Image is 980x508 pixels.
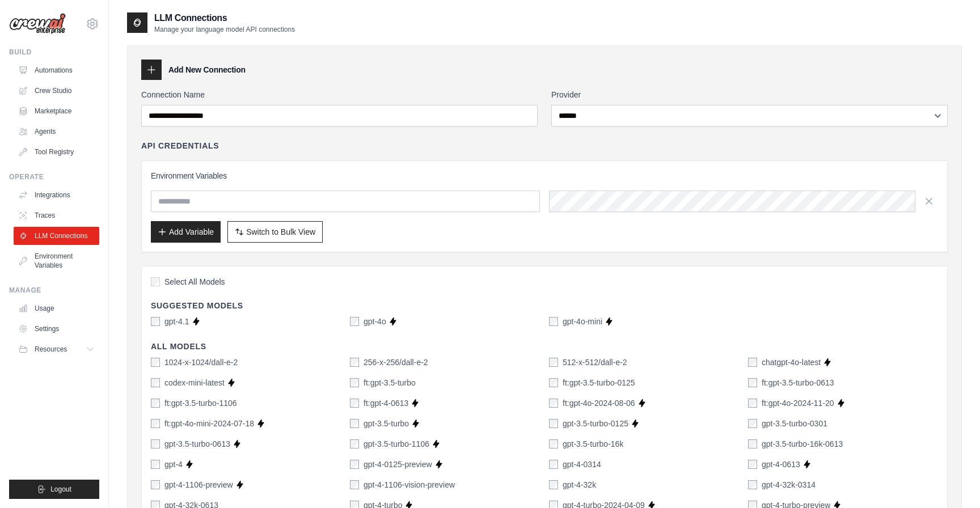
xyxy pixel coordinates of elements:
[151,170,938,181] h3: Environment Variables
[762,438,843,450] label: gpt-3.5-turbo-16k-0613
[164,459,183,470] label: gpt-4
[14,186,99,204] a: Integrations
[364,377,416,388] label: ft:gpt-3.5-turbo
[164,377,225,388] label: codex-mini-latest
[164,357,238,368] label: 1024-x-1024/dall-e-2
[151,341,938,352] h4: All Models
[762,459,800,470] label: gpt-4-0613
[563,316,602,327] label: gpt-4o-mini
[563,459,601,470] label: gpt-4-0314
[9,286,99,295] div: Manage
[9,48,99,57] div: Build
[9,480,99,499] button: Logout
[168,64,246,75] h3: Add New Connection
[563,357,627,368] label: 512-x-512/dall-e-2
[563,479,596,490] label: gpt-4-32k
[14,122,99,141] a: Agents
[14,340,99,358] button: Resources
[14,227,99,245] a: LLM Connections
[549,378,558,387] input: ft:gpt-3.5-turbo-0125
[563,397,635,409] label: ft:gpt-4o-2024-08-06
[35,345,67,354] span: Resources
[14,299,99,317] a: Usage
[549,419,558,428] input: gpt-3.5-turbo-0125
[151,300,938,311] h4: Suggested Models
[151,439,160,448] input: gpt-3.5-turbo-0613
[364,397,408,409] label: ft:gpt-4-0613
[549,480,558,489] input: gpt-4-32k
[551,89,948,100] label: Provider
[748,358,757,367] input: chatgpt-4o-latest
[748,439,757,448] input: gpt-3.5-turbo-16k-0613
[364,418,409,429] label: gpt-3.5-turbo
[151,378,160,387] input: codex-mini-latest
[563,438,623,450] label: gpt-3.5-turbo-16k
[350,317,359,326] input: gpt-4o
[549,358,558,367] input: 512-x-512/dall-e-2
[549,399,558,408] input: ft:gpt-4o-2024-08-06
[154,11,295,25] h2: LLM Connections
[164,418,254,429] label: ft:gpt-4o-mini-2024-07-18
[14,61,99,79] a: Automations
[350,460,359,469] input: gpt-4-0125-preview
[748,399,757,408] input: ft:gpt-4o-2024-11-20
[14,206,99,225] a: Traces
[364,479,455,490] label: gpt-4-1106-vision-preview
[762,397,834,409] label: ft:gpt-4o-2024-11-20
[14,247,99,274] a: Environment Variables
[9,172,99,181] div: Operate
[164,397,237,409] label: ft:gpt-3.5-turbo-1106
[748,460,757,469] input: gpt-4-0613
[762,377,834,388] label: ft:gpt-3.5-turbo-0613
[762,479,816,490] label: gpt-4-32k-0314
[9,13,66,35] img: Logo
[151,419,160,428] input: ft:gpt-4o-mini-2024-07-18
[748,480,757,489] input: gpt-4-32k-0314
[14,143,99,161] a: Tool Registry
[563,377,635,388] label: ft:gpt-3.5-turbo-0125
[151,480,160,489] input: gpt-4-1106-preview
[14,102,99,120] a: Marketplace
[164,438,230,450] label: gpt-3.5-turbo-0613
[164,276,225,287] span: Select All Models
[549,439,558,448] input: gpt-3.5-turbo-16k
[563,418,628,429] label: gpt-3.5-turbo-0125
[154,25,295,34] p: Manage your language model API connections
[762,418,827,429] label: gpt-3.5-turbo-0301
[762,357,821,368] label: chatgpt-4o-latest
[164,316,189,327] label: gpt-4.1
[14,82,99,100] a: Crew Studio
[364,316,386,327] label: gpt-4o
[748,378,757,387] input: ft:gpt-3.5-turbo-0613
[151,358,160,367] input: 1024-x-1024/dall-e-2
[14,320,99,338] a: Settings
[164,479,233,490] label: gpt-4-1106-preview
[151,460,160,469] input: gpt-4
[350,399,359,408] input: ft:gpt-4-0613
[364,438,429,450] label: gpt-3.5-turbo-1106
[50,485,71,494] span: Logout
[151,399,160,408] input: ft:gpt-3.5-turbo-1106
[246,226,315,238] span: Switch to Bulk View
[923,454,980,508] iframe: Chat Widget
[151,317,160,326] input: gpt-4.1
[364,459,432,470] label: gpt-4-0125-preview
[141,89,538,100] label: Connection Name
[350,358,359,367] input: 256-x-256/dall-e-2
[151,221,221,243] button: Add Variable
[350,439,359,448] input: gpt-3.5-turbo-1106
[141,140,219,151] h4: API Credentials
[350,480,359,489] input: gpt-4-1106-vision-preview
[549,460,558,469] input: gpt-4-0314
[227,221,323,243] button: Switch to Bulk View
[350,419,359,428] input: gpt-3.5-turbo
[748,419,757,428] input: gpt-3.5-turbo-0301
[350,378,359,387] input: ft:gpt-3.5-turbo
[364,357,428,368] label: 256-x-256/dall-e-2
[151,277,160,286] input: Select All Models
[549,317,558,326] input: gpt-4o-mini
